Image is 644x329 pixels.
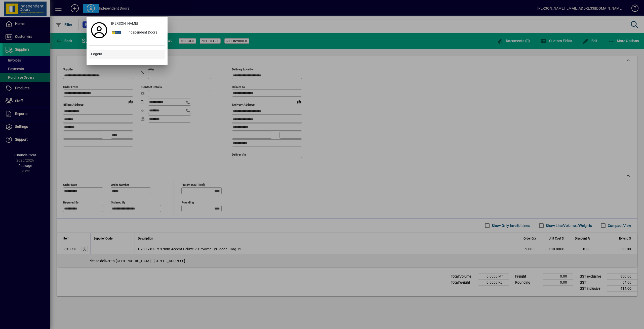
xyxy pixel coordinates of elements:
[89,50,165,59] button: Logout
[109,28,165,37] button: Independent Doors
[124,28,165,37] div: Independent Doors
[109,19,165,28] a: [PERSON_NAME]
[111,21,138,26] span: [PERSON_NAME]
[89,26,109,35] a: Profile
[91,51,102,57] span: Logout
